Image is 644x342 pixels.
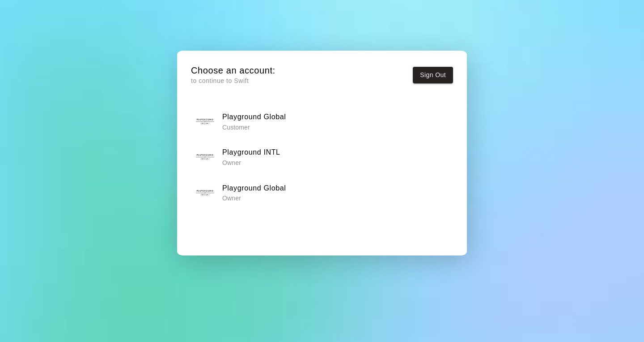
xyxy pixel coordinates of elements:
h6: Playground Global [222,111,286,123]
img: Playground Global [194,110,216,133]
h5: Choose an account: [191,65,275,77]
img: Playground Global [194,182,216,204]
img: Playground INTL [194,146,216,168]
p: Owner [222,158,280,167]
button: Playground GlobalPlayground Global Owner [191,178,453,207]
p: Owner [222,194,286,203]
button: Playground GlobalPlayground Global Customer [191,107,453,135]
button: Sign Out [413,67,453,83]
p: Customer [222,123,286,132]
button: Playground INTLPlayground INTL Owner [191,143,453,171]
h6: Playground Global [222,182,286,194]
h6: Playground INTL [222,147,280,158]
p: to continue to Swift [191,76,275,86]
